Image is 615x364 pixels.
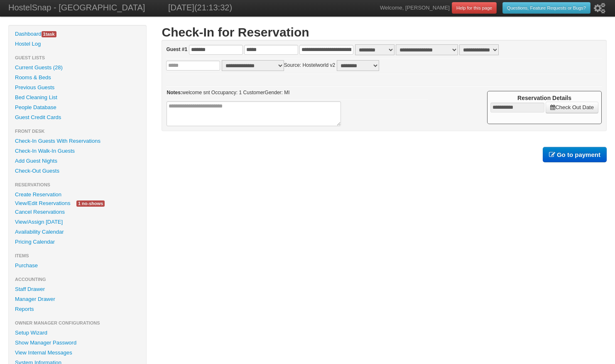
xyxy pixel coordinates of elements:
[167,90,182,95] b: Notes:
[9,112,146,122] a: Guest Credit Cards
[9,126,146,136] li: Front Desk
[9,73,146,83] a: Rooms & Beds
[9,227,146,237] a: Availability Calendar
[9,29,146,39] a: Dashboard1task
[502,2,590,14] a: Questions, Feature Requests or Bugs?
[9,53,146,63] li: Guest Lists
[9,348,146,358] a: View Internal Messages
[9,284,146,294] a: Staff Drawer
[9,304,146,314] a: Reports
[166,46,187,52] b: Guest #1
[9,146,146,156] a: Check-In Walk-In Guests
[9,338,146,348] a: Show Manager Password
[162,25,607,40] h1: Check-In for Reservation
[9,63,146,73] a: Current Guests (28)
[9,328,146,338] a: Setup Wizard
[9,93,146,103] a: Bed Cleaning List
[9,251,146,261] li: Items
[9,199,76,208] a: View/Edit Reservations
[9,103,146,112] a: People Database
[166,44,602,127] form: Source: Hostelworld v2
[9,156,146,166] a: Add Guest Nights
[194,3,232,12] span: (21:13:32)
[9,318,146,328] li: Owner Manager Configurations
[70,199,111,208] a: 1 no-shows
[9,274,146,284] li: Accounting
[43,32,46,37] span: 1
[9,83,146,93] a: Previous Guests
[452,2,497,14] a: Help for this page
[76,200,105,207] span: 1 no-shows
[42,31,56,37] span: task
[9,39,146,49] a: Hostel Log
[557,151,600,158] b: Go to payment
[9,237,146,247] a: Pricing Calendar
[546,102,598,113] a: Check Out Date
[9,217,146,227] a: View/Assign [DATE]
[543,147,607,162] a: Go to payment
[9,207,146,217] a: Cancel Reservations
[594,3,605,14] i: Setup Wizard
[9,180,146,190] li: Reservations
[9,261,146,271] a: Purchase
[9,190,146,200] a: Create Reservation
[9,166,146,176] a: Check-Out Guests
[9,294,146,304] a: Manager Drawer
[9,136,146,146] a: Check-In Guests With Reservations
[490,94,598,102] h4: Reservation Details
[167,90,289,100] span: welcome snt Occupancy: 1 CustomerGender: MI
